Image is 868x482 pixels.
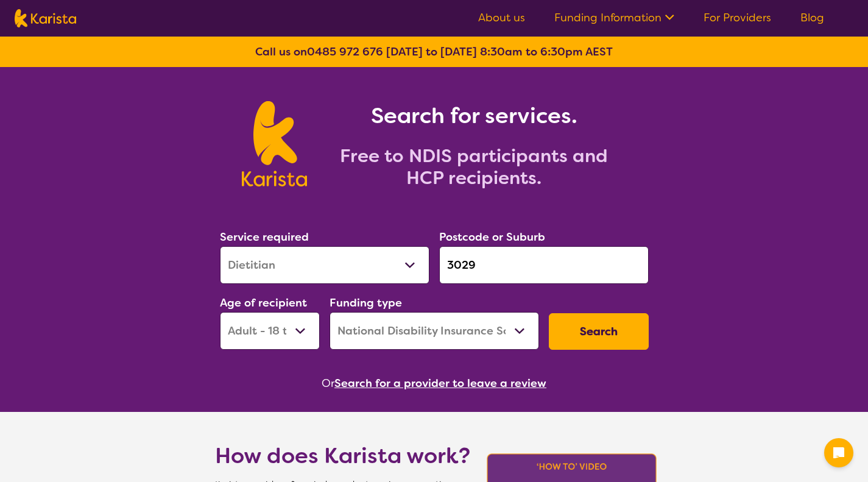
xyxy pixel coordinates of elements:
[800,10,824,25] a: Blog
[439,230,545,244] label: Postcode or Suburb
[549,313,649,350] button: Search
[478,10,525,25] a: About us
[322,374,334,392] span: Or
[15,9,76,27] img: Karista logo
[255,44,613,59] b: Call us on [DATE] to [DATE] 8:30am to 6:30pm AEST
[242,101,307,186] img: Karista logo
[554,10,674,25] a: Funding Information
[439,246,649,284] input: Type
[704,10,771,25] a: For Providers
[215,441,471,470] h1: How does Karista work?
[334,374,546,392] button: Search for a provider to leave a review
[322,101,626,130] h1: Search for services.
[220,230,309,244] label: Service required
[322,145,626,189] h2: Free to NDIS participants and HCP recipients.
[330,296,402,310] label: Funding type
[220,296,307,310] label: Age of recipient
[307,44,383,59] a: 0485 972 676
